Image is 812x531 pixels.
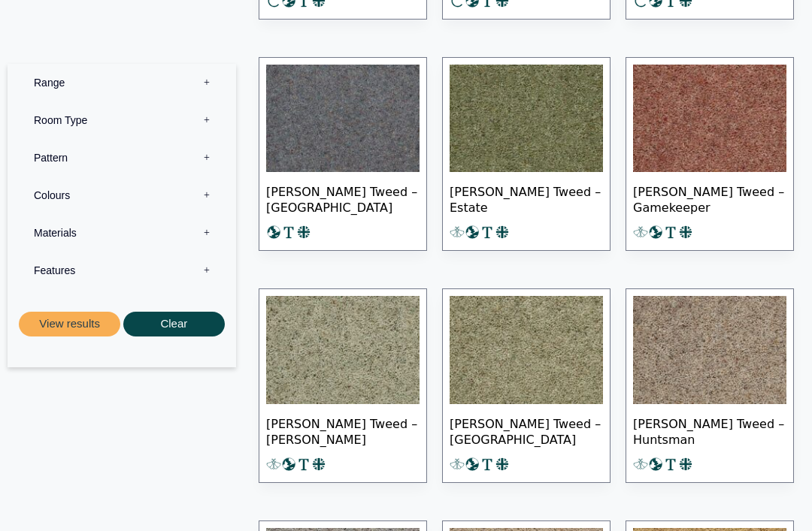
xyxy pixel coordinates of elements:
label: Range [19,64,225,101]
button: Clear [123,312,225,336]
label: Room Type [19,101,225,139]
span: [PERSON_NAME] Tweed – Huntsman [633,404,786,457]
label: Colours [19,176,225,214]
img: Tomkinson Tweed Estate [450,65,603,173]
img: Tomkinson Tweed Highland [450,296,603,404]
span: [PERSON_NAME] Tweed – [PERSON_NAME] [266,404,420,457]
span: [PERSON_NAME] Tweed – [GEOGRAPHIC_DATA] [450,404,603,457]
span: [PERSON_NAME] Tweed – Gamekeeper [633,172,786,225]
a: [PERSON_NAME] Tweed – Gamekeeper [626,57,794,252]
a: [PERSON_NAME] Tweed – Estate [442,57,611,252]
a: [PERSON_NAME] Tweed – [GEOGRAPHIC_DATA] [259,57,427,252]
a: [PERSON_NAME] Tweed – [PERSON_NAME] [259,288,427,483]
span: [PERSON_NAME] Tweed – Estate [450,172,603,225]
a: [PERSON_NAME] Tweed – Huntsman [626,288,794,483]
a: [PERSON_NAME] Tweed – [GEOGRAPHIC_DATA] [442,288,611,483]
label: Materials [19,214,225,252]
img: Tomkinson Tweed Huntsman [633,296,786,404]
button: View results [19,312,120,336]
span: [PERSON_NAME] Tweed – [GEOGRAPHIC_DATA] [266,172,420,225]
label: Features [19,252,225,289]
label: Pattern [19,139,225,176]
